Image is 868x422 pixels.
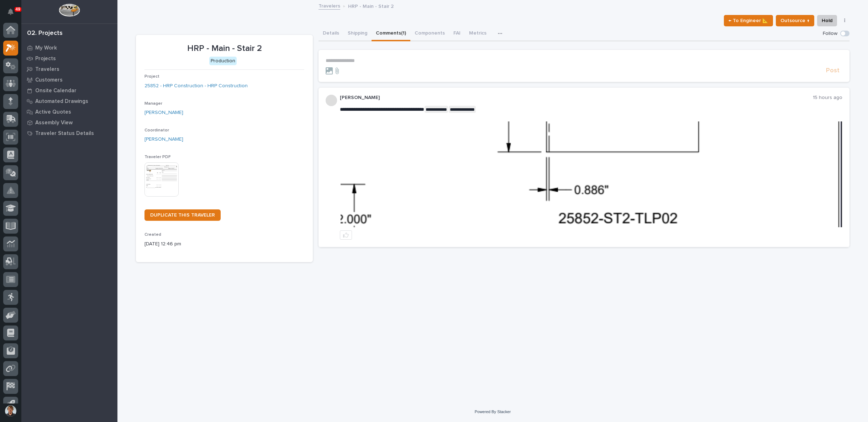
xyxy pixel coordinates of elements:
[144,109,183,116] a: [PERSON_NAME]
[3,4,18,19] button: Notifications
[59,4,80,17] img: Workspace Logo
[319,26,343,41] button: Details
[144,43,304,54] p: HRP - Main - Stair 2
[826,67,840,75] span: Post
[144,240,304,248] p: [DATE] 12:46 pm
[728,16,768,25] span: ← To Engineer 📐
[144,74,159,79] span: Project
[21,42,117,53] a: My Work
[35,88,77,94] p: Onsite Calendar
[340,230,352,240] button: like this post
[144,82,248,90] a: 25852 - HRP Construction - HRP Construction
[724,15,773,26] button: ← To Engineer 📐
[372,26,410,41] button: Comments (1)
[144,136,183,143] a: [PERSON_NAME]
[319,1,340,10] a: Travelers
[35,56,56,62] p: Projects
[35,120,73,126] p: Assembly View
[16,7,20,12] p: 49
[209,57,237,66] div: Production
[144,209,221,221] a: DUPLICATE THIS TRAVELER
[150,213,215,218] span: DUPLICATE THIS TRAVELER
[780,16,810,25] span: Outsource ↑
[21,64,117,74] a: Travelers
[813,95,842,101] p: 15 hours ago
[823,67,842,75] button: Post
[35,77,63,83] p: Customers
[144,101,162,106] span: Manager
[348,2,394,10] p: HRP - Main - Stair 2
[776,15,814,26] button: Outsource ↑
[9,9,18,20] div: Notifications49
[144,233,161,237] span: Created
[817,15,837,26] button: Hold
[21,85,117,96] a: Onsite Calendar
[465,26,491,41] button: Metrics
[475,410,511,414] a: Powered By Stacker
[35,45,57,51] p: My Work
[27,30,63,37] div: 02. Projects
[21,53,117,64] a: Projects
[21,117,117,128] a: Assembly View
[340,95,813,101] p: [PERSON_NAME]
[822,16,832,25] span: Hold
[144,128,169,132] span: Coordinator
[35,98,88,105] p: Automated Drawings
[35,109,71,115] p: Active Quotes
[144,155,171,159] span: Traveler PDF
[21,74,117,85] a: Customers
[35,130,94,137] p: Traveler Status Details
[449,26,465,41] button: FAI
[21,128,117,139] a: Traveler Status Details
[823,31,837,37] p: Follow
[410,26,449,41] button: Components
[343,26,372,41] button: Shipping
[3,403,18,418] button: users-avatar
[21,96,117,106] a: Automated Drawings
[21,106,117,117] a: Active Quotes
[35,66,59,73] p: Travelers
